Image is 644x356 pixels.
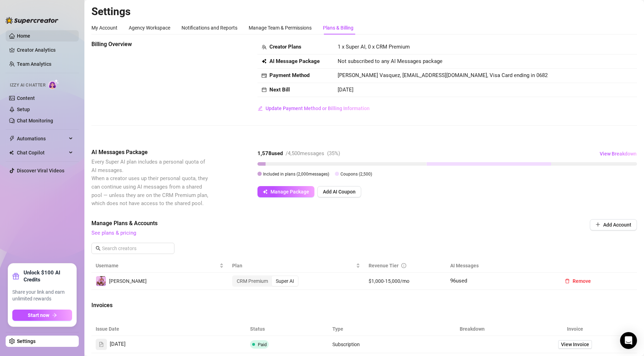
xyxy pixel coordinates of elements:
span: Revenue Tier [369,263,398,268]
button: Manage Package [257,186,314,197]
th: Username [91,259,228,273]
th: Breakdown [431,322,514,336]
span: Paid [258,342,267,347]
span: Remove [573,278,591,284]
a: See plans & pricing [91,230,136,236]
span: [DATE] [338,87,353,93]
span: Invoices [91,301,210,310]
span: Manage Package [270,189,309,195]
span: Coupons ( 2,500 ) [340,172,372,177]
span: Start now [28,312,49,318]
strong: 1,578 used [257,150,283,157]
div: CRM Premium [233,276,272,286]
button: Add Account [590,219,637,230]
a: Content [17,95,35,101]
button: Start nowarrow-right [12,310,72,321]
span: Included in plans ( 2,000 messages) [263,172,329,177]
div: Plans & Billing [323,24,353,32]
div: Notifications and Reports [181,24,237,32]
span: file-text [99,342,104,347]
a: Settings [17,338,36,344]
span: Chat Copilot [17,147,67,158]
div: My Account [91,24,117,32]
div: Open Intercom Messenger [620,332,637,349]
span: Automations [17,133,67,144]
a: Home [17,33,30,39]
div: Super AI [272,276,298,286]
span: Every Super AI plan includes a personal quota of AI messages. When a creator uses up their person... [91,159,208,206]
span: edit [258,106,263,111]
a: Creator Analytics [17,44,73,56]
button: Update Payment Method or Billing Information [257,103,370,114]
img: logo-BBDzfeDw.svg [6,17,58,24]
span: arrow-right [52,313,57,318]
button: View Breakdown [599,148,637,159]
span: Manage Plans & Accounts [91,219,542,228]
td: $1,000-15,000/mo [364,273,446,290]
span: team [262,45,267,50]
span: Subscription [332,342,360,347]
span: 96 used [450,278,467,284]
span: calendar [262,87,267,92]
span: info-circle [401,263,406,268]
span: Update Payment Method or Billing Information [266,106,370,111]
div: Manage Team & Permissions [249,24,312,32]
span: search [96,246,101,251]
img: Chat Copilot [9,150,14,155]
span: plus [595,222,600,227]
span: Username [96,262,218,269]
input: Search creators [102,244,165,252]
div: Agency Workspace [129,24,170,32]
span: gift [12,273,19,280]
span: Add AI Coupon [323,189,356,195]
span: Izzy AI Chatter [10,82,45,89]
th: Issue Date [91,322,246,336]
h2: Settings [91,5,637,18]
img: AI Chatter [48,79,59,89]
span: ( 35 %) [327,150,340,157]
button: Remove [559,275,597,287]
span: Not subscribed to any AI Messages package [338,57,442,66]
span: [PERSON_NAME] [109,278,147,284]
strong: Unlock $100 AI Credits [24,269,72,283]
span: [DATE] [110,340,126,349]
a: Setup [17,107,30,112]
div: segmented control [232,275,299,287]
a: Chat Monitoring [17,118,53,123]
span: Plan [232,262,355,269]
span: delete [565,279,570,284]
span: [PERSON_NAME] Vasquez, [EMAIL_ADDRESS][DOMAIN_NAME], Visa Card ending in 0682 [338,72,548,78]
span: / 4,500 messages [286,150,324,157]
th: Invoice [514,322,637,336]
th: Plan [228,259,364,273]
span: View Breakdown [600,151,637,157]
span: Add Account [603,222,631,228]
strong: Payment Method [269,72,310,78]
button: Add AI Coupon [317,186,361,197]
span: 1 x Super AI, 0 x CRM Premium [338,44,410,50]
span: Share your link and earn unlimited rewards [12,289,72,303]
strong: Next Bill [269,87,290,93]
span: credit-card [262,73,267,78]
th: Status [246,322,328,336]
strong: AI Message Package [269,58,320,64]
span: View Invoice [561,341,589,348]
span: AI Messages Package [91,148,210,157]
a: View Invoice [558,340,592,349]
strong: Creator Plans [269,44,301,50]
th: AI Messages [446,259,555,273]
span: thunderbolt [9,136,15,141]
th: Type [328,322,431,336]
img: lola [96,276,106,286]
span: Billing Overview [91,40,210,49]
a: Team Analytics [17,61,51,67]
a: Discover Viral Videos [17,168,64,173]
